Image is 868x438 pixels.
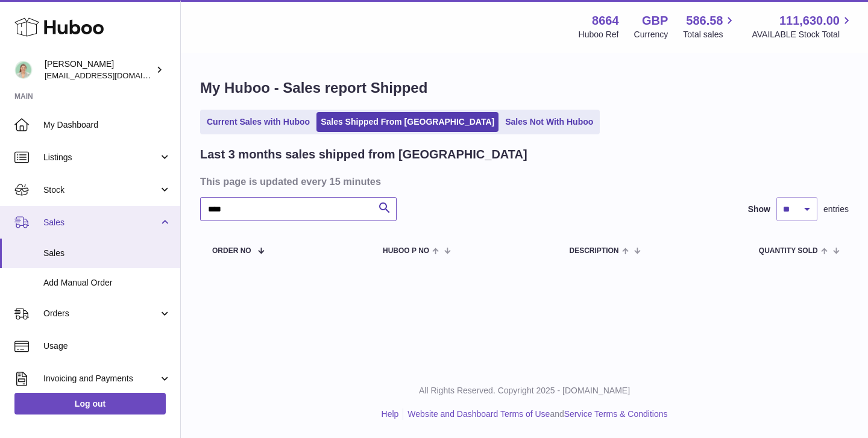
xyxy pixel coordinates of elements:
p: All Rights Reserved. Copyright 2025 - [DOMAIN_NAME] [190,385,858,396]
a: Log out [14,393,166,415]
strong: GBP [642,13,668,29]
span: Total sales [683,29,737,40]
a: 111,630.00 AVAILABLE Stock Total [752,13,854,40]
h3: This page is updated every 15 minutes [200,175,846,188]
span: Invoicing and Payments [43,373,159,384]
span: 111,630.00 [779,13,840,29]
h1: My Huboo - Sales report Shipped [200,78,849,98]
img: hello@thefacialcuppingexpert.com [14,61,33,79]
span: [EMAIL_ADDRESS][DOMAIN_NAME] [45,70,177,80]
span: 586.58 [686,13,723,29]
span: Listings [43,152,159,163]
a: Sales Not With Huboo [501,112,597,132]
label: Show [748,204,770,215]
a: Sales Shipped From [GEOGRAPHIC_DATA] [316,112,498,132]
h2: Last 3 months sales shipped from [GEOGRAPHIC_DATA] [200,146,527,163]
span: My Dashboard [43,119,171,131]
a: Current Sales with Huboo [203,112,314,132]
span: Quantity Sold [759,247,818,255]
span: AVAILABLE Stock Total [752,29,854,40]
strong: 8664 [592,13,619,29]
span: Description [569,247,618,255]
li: and [403,408,667,420]
a: Website and Dashboard Terms of Use [407,409,550,419]
span: Usage [43,340,171,352]
span: Sales [43,248,171,259]
span: Orders [43,308,159,319]
span: Stock [43,184,159,196]
span: Add Manual Order [43,277,171,289]
span: Huboo P no [383,247,429,255]
span: Sales [43,217,159,228]
a: Service Terms & Conditions [564,409,668,419]
span: Order No [212,247,251,255]
div: [PERSON_NAME] [45,58,153,81]
div: Huboo Ref [579,29,619,40]
a: Help [382,409,399,419]
span: entries [823,204,849,215]
a: 586.58 Total sales [683,13,737,40]
div: Currency [634,29,668,40]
